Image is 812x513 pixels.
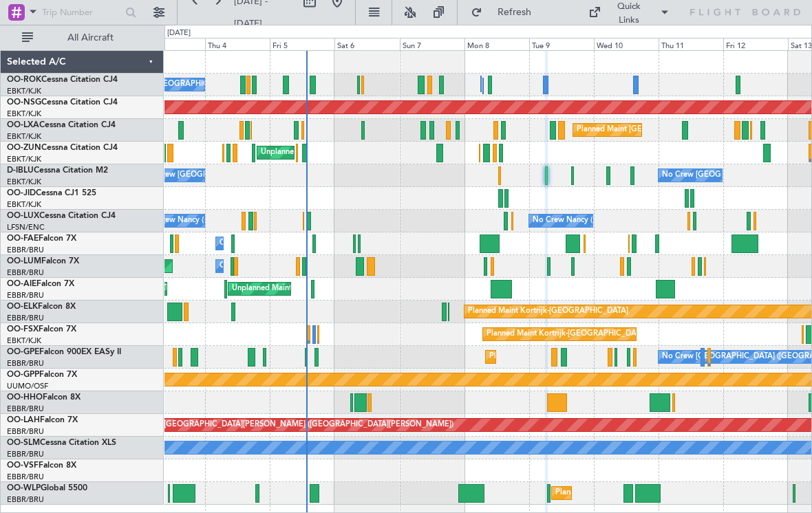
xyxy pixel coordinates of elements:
span: OO-FAE [7,234,39,243]
span: OO-ZUN [7,144,41,152]
span: OO-JID [7,189,36,197]
span: OO-SLM [7,439,40,447]
a: OO-LAHFalcon 7X [7,416,78,424]
a: EBBR/BRU [7,313,44,323]
span: OO-VSF [7,461,39,470]
div: Unplanned Maint [GEOGRAPHIC_DATA] ([GEOGRAPHIC_DATA]) [261,142,487,163]
div: Planned Maint [PERSON_NAME]-[GEOGRAPHIC_DATA][PERSON_NAME] ([GEOGRAPHIC_DATA][PERSON_NAME]) [47,415,453,435]
a: EBKT/KJK [7,131,41,142]
span: OO-FSX [7,325,39,334]
div: Sat 6 [334,38,399,50]
a: OO-ELKFalcon 8X [7,303,76,311]
div: Fri 5 [270,38,334,50]
a: OO-HHOFalcon 8X [7,393,81,402]
a: EBKT/KJK [7,199,41,210]
div: Fri 12 [723,38,788,50]
span: OO-ROK [7,76,41,84]
a: EBBR/BRU [7,290,44,301]
span: OO-LUM [7,257,41,265]
a: OO-FSXFalcon 7X [7,325,76,334]
span: OO-GPE [7,348,39,356]
div: Mon 8 [464,38,529,50]
a: OO-LXACessna Citation CJ4 [7,121,116,129]
a: OO-ROKCessna Citation CJ4 [7,76,118,84]
div: Owner Melsbroek Air Base [220,233,313,254]
a: EBBR/BRU [7,404,44,414]
a: OO-VSFFalcon 8X [7,461,76,470]
span: OO-NSG [7,98,41,107]
div: Sun 7 [400,38,464,50]
div: No Crew Nancy (Essey) [533,210,615,231]
a: UUMO/OSF [7,381,48,391]
a: OO-JIDCessna CJ1 525 [7,189,96,197]
span: OO-LUX [7,212,39,220]
div: Thu 4 [205,38,270,50]
a: OO-LUMFalcon 7X [7,257,79,265]
span: OO-GPP [7,371,39,379]
div: [DATE] [167,28,191,39]
a: D-IBLUCessna Citation M2 [7,166,108,175]
span: D-IBLU [7,166,34,175]
a: EBKT/KJK [7,177,41,187]
span: OO-LAH [7,416,40,424]
a: OO-NSGCessna Citation CJ4 [7,98,118,107]
a: OO-ZUNCessna Citation CJ4 [7,144,118,152]
a: OO-SLMCessna Citation XLS [7,439,116,447]
a: EBBR/BRU [7,449,44,459]
span: All Aircraft [36,33,145,43]
div: Wed 3 [140,38,205,50]
span: OO-LXA [7,121,39,129]
a: EBKT/KJK [7,336,41,346]
button: All Aircraft [15,27,149,49]
a: EBBR/BRU [7,245,44,255]
a: EBKT/KJK [7,86,41,96]
a: OO-WLPGlobal 5500 [7,484,87,492]
a: EBBR/BRU [7,472,44,482]
div: Planned Maint Kortrijk-[GEOGRAPHIC_DATA] [487,324,647,345]
a: OO-GPPFalcon 7X [7,371,77,379]
a: EBBR/BRU [7,358,44,369]
div: Wed 10 [594,38,659,50]
div: Planned Maint Kortrijk-[GEOGRAPHIC_DATA] [468,301,628,322]
a: OO-GPEFalcon 900EX EASy II [7,348,121,356]
div: Owner Melsbroek Air Base [220,256,313,276]
div: Thu 11 [659,38,723,50]
span: OO-ELK [7,303,38,311]
a: OO-AIEFalcon 7X [7,280,74,288]
a: LFSN/ENC [7,222,45,232]
span: Refresh [485,8,543,17]
div: Planned Maint Milan (Linate) [555,483,654,503]
div: Planned Maint [GEOGRAPHIC_DATA] ([GEOGRAPHIC_DATA] National) [489,347,738,367]
a: EBBR/BRU [7,426,44,437]
div: Unplanned Maint [GEOGRAPHIC_DATA] ([GEOGRAPHIC_DATA] National) [232,279,491,299]
div: No Crew Nancy (Essey) [144,210,226,231]
input: Trip Number [42,2,121,23]
a: EBKT/KJK [7,154,41,164]
button: Refresh [464,1,547,23]
span: OO-HHO [7,393,43,402]
a: EBBR/BRU [7,494,44,505]
a: OO-LUXCessna Citation CJ4 [7,212,116,220]
a: OO-FAEFalcon 7X [7,234,76,243]
span: OO-WLP [7,484,41,492]
a: EBBR/BRU [7,268,44,278]
a: EBKT/KJK [7,109,41,119]
div: Tue 9 [529,38,594,50]
span: OO-AIE [7,280,36,288]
